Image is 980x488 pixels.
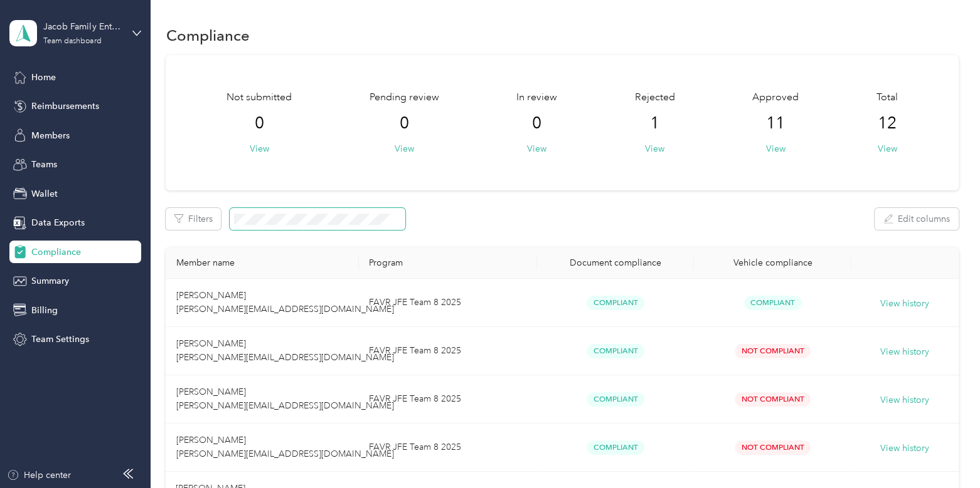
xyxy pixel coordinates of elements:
[31,304,58,317] span: Billing
[31,246,81,259] span: Compliance
[735,392,811,407] span: Not Compliant
[635,90,675,105] span: Rejected
[370,90,439,105] span: Pending review
[31,216,85,229] span: Data Exports
[704,257,841,268] div: Vehicle compliance
[166,208,221,230] button: Filters
[532,113,541,133] span: 0
[650,113,659,133] span: 1
[31,187,58,200] span: Wallet
[166,247,358,279] th: Member name
[31,274,69,288] span: Summary
[255,113,264,133] span: 0
[880,393,929,407] button: View history
[880,345,929,359] button: View history
[766,113,785,133] span: 11
[31,71,56,84] span: Home
[43,38,101,45] div: Team dashboard
[910,418,980,488] iframe: Everlance-gr Chat Button Frame
[31,129,70,142] span: Members
[395,142,414,155] button: View
[735,344,811,358] span: Not Compliant
[176,338,393,363] span: [PERSON_NAME] [PERSON_NAME][EMAIL_ADDRESS][DOMAIN_NAME]
[359,247,537,279] th: Program
[176,435,393,459] span: [PERSON_NAME] [PERSON_NAME][EMAIL_ADDRESS][DOMAIN_NAME]
[250,142,269,155] button: View
[359,327,537,375] td: FAVR JFE Team 8 2025
[875,208,959,230] button: Edit columns
[31,100,99,113] span: Reimbursements
[527,142,546,155] button: View
[752,90,799,105] span: Approved
[880,297,929,311] button: View history
[878,113,897,133] span: 12
[880,442,929,455] button: View history
[876,90,898,105] span: Total
[359,423,537,472] td: FAVR JFE Team 8 2025
[735,440,811,455] span: Not Compliant
[587,344,644,358] span: Compliant
[166,29,249,42] h1: Compliance
[547,257,684,268] div: Document compliance
[359,279,537,327] td: FAVR JFE Team 8 2025
[43,20,122,33] div: Jacob Family Enterprises Inc
[587,296,644,310] span: Compliant
[400,113,409,133] span: 0
[645,142,664,155] button: View
[359,375,537,423] td: FAVR JFE Team 8 2025
[766,142,786,155] button: View
[744,296,802,310] span: Compliant
[877,142,897,155] button: View
[31,333,89,346] span: Team Settings
[587,440,644,455] span: Compliant
[516,90,557,105] span: In review
[176,290,393,314] span: [PERSON_NAME] [PERSON_NAME][EMAIL_ADDRESS][DOMAIN_NAME]
[31,158,57,171] span: Teams
[587,392,644,407] span: Compliant
[226,90,292,105] span: Not submitted
[7,469,71,482] button: Help center
[176,387,393,411] span: [PERSON_NAME] [PERSON_NAME][EMAIL_ADDRESS][DOMAIN_NAME]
